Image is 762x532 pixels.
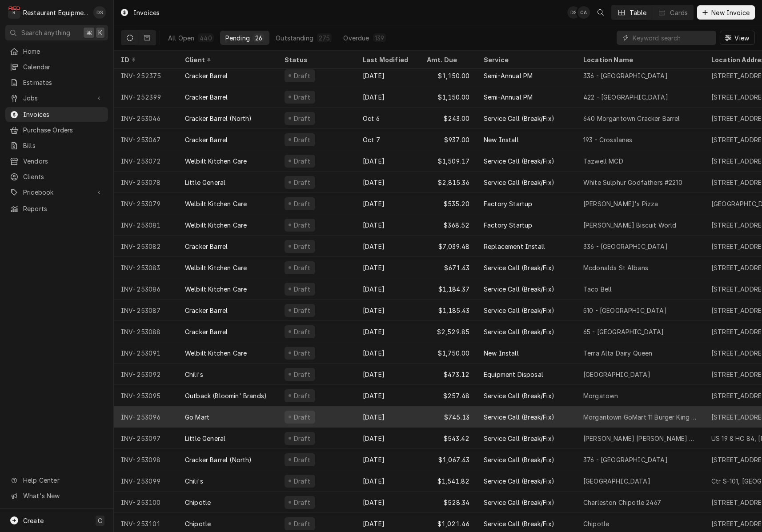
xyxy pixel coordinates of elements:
[185,327,228,336] div: Cracker Barrel
[420,257,477,278] div: $671.43
[630,8,647,17] div: Table
[5,473,108,488] a: Go to Help Center
[185,348,247,358] div: Welbilt Kitchen Care
[185,455,252,464] div: Cracker Barrel (North)
[583,263,648,272] div: Mcdonalds St Albans
[293,156,312,166] div: Draft
[583,92,668,102] div: 422 - [GEOGRAPHIC_DATA]
[420,65,477,86] div: $1,150.00
[114,321,178,342] div: INV-253088
[5,123,108,137] a: Purchase Orders
[185,71,228,80] div: Cracker Barrel
[356,193,420,214] div: [DATE]
[356,172,420,193] div: [DATE]
[293,71,312,80] div: Draft
[23,78,104,87] span: Estimates
[5,201,108,216] a: Reports
[114,364,178,385] div: INV-253092
[484,327,554,336] div: Service Call (Break/Fix)
[427,55,468,64] div: Amt. Due
[356,428,420,449] div: [DATE]
[185,391,267,400] div: Outback (Bloomin' Brands)
[185,498,211,507] div: Chipotle
[484,412,554,422] div: Service Call (Break/Fix)
[23,476,103,485] span: Help Center
[375,33,384,43] div: 139
[583,156,623,166] div: Tazwell MCD
[293,519,312,528] div: Draft
[356,129,420,150] div: Oct 7
[114,257,178,278] div: INV-253083
[484,178,554,187] div: Service Call (Break/Fix)
[114,428,178,449] div: INV-253097
[185,199,247,208] div: Welbilt Kitchen Care
[356,86,420,108] div: [DATE]
[633,31,712,45] input: Keyword search
[420,300,477,321] div: $1,185.43
[114,214,178,236] div: INV-253081
[5,154,108,168] a: Vendors
[23,517,44,524] span: Create
[293,220,312,230] div: Draft
[583,284,612,294] div: Taco Bell
[225,33,250,43] div: Pending
[276,33,313,43] div: Outstanding
[5,91,108,105] a: Go to Jobs
[98,516,102,525] span: C
[185,263,247,272] div: Welbilt Kitchen Care
[114,492,178,513] div: INV-253100
[420,406,477,428] div: $745.13
[363,55,411,64] div: Last Modified
[420,150,477,172] div: $1,509.17
[484,156,554,166] div: Service Call (Break/Fix)
[484,92,533,102] div: Semi-Annual PM
[583,519,609,528] div: Chipotle
[5,44,108,59] a: Home
[185,135,228,144] div: Cracker Barrel
[293,434,312,443] div: Draft
[293,391,312,400] div: Draft
[484,370,543,379] div: Equipment Disposal
[484,455,554,464] div: Service Call (Break/Fix)
[8,6,20,19] div: R
[23,8,88,17] div: Restaurant Equipment Diagnostics
[185,284,247,294] div: Welbilt Kitchen Care
[420,236,477,257] div: $7,039.48
[293,498,312,507] div: Draft
[583,242,668,251] div: 336 - [GEOGRAPHIC_DATA]
[23,491,103,500] span: What's New
[567,6,580,19] div: DS
[420,342,477,364] div: $1,750.00
[484,391,554,400] div: Service Call (Break/Fix)
[420,214,477,236] div: $368.52
[21,28,70,37] span: Search anything
[583,412,697,422] div: Morgantown GoMart 11 Burger King 26100
[356,257,420,278] div: [DATE]
[583,178,682,187] div: White Sulphur Godfathers #2210
[23,188,90,197] span: Pricebook
[420,321,477,342] div: $2,529.85
[583,434,697,443] div: [PERSON_NAME] [PERSON_NAME] Subway
[420,385,477,406] div: $257.48
[583,306,667,315] div: 510 - [GEOGRAPHIC_DATA]
[484,71,533,80] div: Semi-Annual PM
[356,342,420,364] div: [DATE]
[670,8,688,17] div: Cards
[185,412,209,422] div: Go Mart
[356,470,420,492] div: [DATE]
[293,348,312,358] div: Draft
[583,71,668,80] div: 336 - [GEOGRAPHIC_DATA]
[114,129,178,150] div: INV-253067
[23,93,90,103] span: Jobs
[356,406,420,428] div: [DATE]
[86,28,92,37] span: ⌘
[93,6,106,19] div: Derek Stewart's Avatar
[185,55,269,64] div: Client
[114,65,178,86] div: INV-252375
[293,135,312,144] div: Draft
[114,278,178,300] div: INV-253086
[98,28,102,37] span: K
[114,342,178,364] div: INV-253091
[114,385,178,406] div: INV-253095
[114,108,178,129] div: INV-253046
